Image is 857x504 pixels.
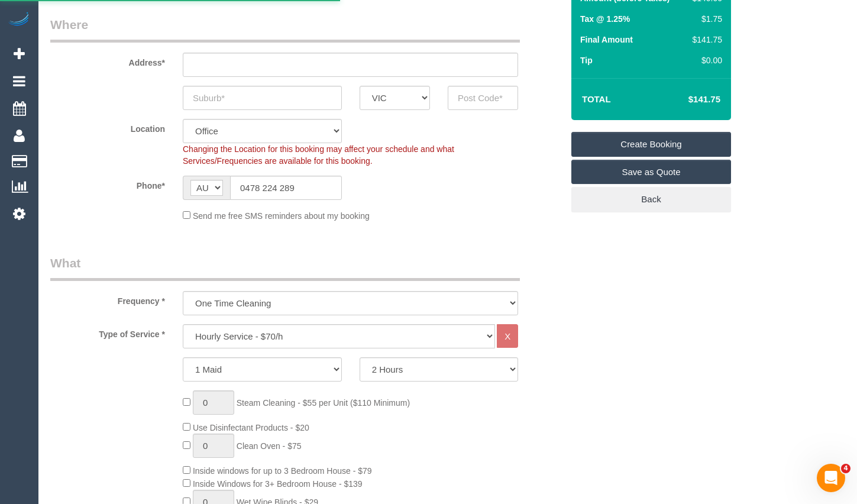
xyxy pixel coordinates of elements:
img: Automaid Logo [7,12,31,28]
div: $1.75 [688,13,722,25]
span: Use Disinfectant Products - $20 [193,423,309,432]
input: Phone* [230,176,342,200]
span: Changing the Location for this booking may affect your schedule and what Services/Frequencies are... [183,144,454,166]
label: Final Amount [580,34,633,46]
strong: Total [582,94,611,104]
span: Steam Cleaning - $55 per Unit ($110 Minimum) [237,398,410,408]
iframe: Intercom live chat [817,464,845,492]
label: Phone* [41,176,174,192]
label: Location [41,119,174,135]
h4: $141.75 [653,95,720,105]
div: $141.75 [688,34,722,46]
legend: What [50,254,520,281]
div: $0.00 [688,54,722,66]
span: Inside Windows for 3+ Bedroom House - $139 [193,479,363,489]
a: Save as Quote [571,160,731,185]
span: Clean Oven - $75 [237,441,302,451]
span: 4 [841,464,850,473]
legend: Where [50,16,520,43]
a: Back [571,187,731,212]
input: Post Code* [448,86,518,110]
a: Create Booking [571,132,731,157]
label: Address* [41,53,174,69]
span: Inside windows for up to 3 Bedroom House - $79 [193,466,372,476]
label: Frequency * [41,291,174,307]
label: Tax @ 1.25% [580,13,630,25]
span: Send me free SMS reminders about my booking [193,211,370,221]
label: Type of Service * [41,324,174,340]
input: Suburb* [183,86,342,110]
label: Tip [580,54,593,66]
